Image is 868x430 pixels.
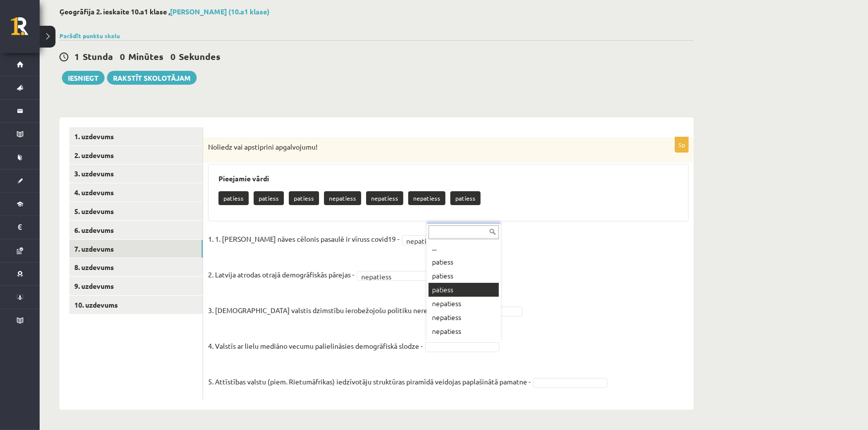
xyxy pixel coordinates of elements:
[429,338,499,352] div: patiess
[429,255,499,269] div: patiess
[429,283,499,297] div: patiess
[429,324,499,338] div: nepatiess
[429,311,499,324] div: nepatiess
[429,241,499,255] div: ...
[429,297,499,311] div: nepatiess
[429,269,499,283] div: patiess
